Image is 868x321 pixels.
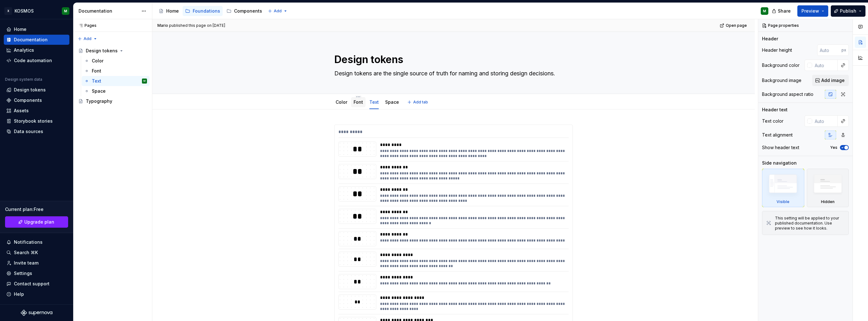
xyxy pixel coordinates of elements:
div: Page tree [76,46,150,106]
a: Settings [4,268,69,278]
div: Font [351,95,366,108]
a: Typography [76,96,150,106]
div: Analytics [14,47,34,53]
a: Design tokens [4,85,69,95]
div: Side navigation [762,160,797,166]
button: Add [76,34,99,43]
div: Background image [762,77,801,84]
button: XKOSMOSM [1,4,72,18]
div: Data sources [14,128,43,135]
a: Space [82,86,150,96]
div: Settings [14,270,32,277]
div: Components [14,97,42,103]
div: Notifications [14,239,43,245]
a: TextM [82,76,150,86]
textarea: Design tokens [333,52,572,67]
div: Background color [762,62,800,68]
a: Color [336,99,347,105]
a: Storybook stories [4,116,69,126]
button: Help [4,289,69,299]
div: Visible [762,169,804,207]
a: Analytics [4,45,69,55]
div: Header height [762,47,792,53]
a: Space [385,99,399,105]
span: Add [84,36,91,41]
span: Open page [726,23,747,28]
button: Search ⌘K [4,248,69,258]
button: Add [266,7,290,15]
input: Auto [812,60,838,71]
div: Contact support [14,281,50,287]
div: Visible [777,199,789,204]
a: Documentation [4,35,69,45]
a: Assets [4,106,69,116]
div: Code automation [14,57,52,64]
div: Page tree [156,5,265,17]
button: Add image [812,75,849,86]
span: Add tab [413,100,428,105]
span: Mario [157,23,168,28]
div: X [4,7,12,15]
div: Design tokens [86,48,118,54]
button: Publish [831,5,865,17]
div: M [144,78,145,84]
a: Design tokens [76,46,150,56]
div: Text [367,95,381,108]
span: Add image [821,77,845,84]
div: Design tokens [14,87,46,93]
div: Header text [762,107,788,113]
span: Add [274,9,282,14]
div: Header [762,36,778,42]
div: Documentation [14,37,48,43]
div: Hidden [821,199,835,204]
a: Components [224,6,265,16]
a: Color [82,56,150,66]
div: Space [92,88,106,94]
div: Space [383,95,402,108]
a: Text [369,99,379,105]
div: Show header text [762,144,799,151]
svg: Supernova Logo [21,310,52,316]
div: Text [92,78,101,84]
input: Auto [812,115,838,127]
div: Text alignment [762,132,793,138]
div: Home [14,26,26,32]
a: Font [354,99,363,105]
div: Help [14,291,24,297]
a: Data sources [4,126,69,137]
a: Font [82,66,150,76]
a: Components [4,95,69,105]
div: Current plan : Free [5,206,68,213]
div: Hidden [807,169,849,207]
button: Add tab [405,98,431,107]
div: Invite team [14,260,38,266]
div: Color [333,95,350,108]
textarea: Design tokens are the single source of truth for naming and storing design decisions. [333,68,572,79]
span: Publish [840,8,856,14]
button: Contact support [4,279,69,289]
a: Home [156,6,181,16]
a: Open page [718,21,750,30]
div: Foundations [193,8,220,14]
div: published this page on [DATE] [169,23,225,28]
div: This setting will be applied to your published documentation. Use preview to see how it looks. [775,216,845,231]
a: Code automation [4,55,69,66]
span: Upgrade plan [24,219,54,225]
div: Assets [14,108,29,114]
div: Design system data [5,77,42,82]
label: Yes [830,145,837,150]
div: Font [92,68,101,74]
button: Share [769,5,795,17]
p: px [842,48,846,53]
div: Home [166,8,179,14]
div: Text color [762,118,783,124]
span: Share [778,8,791,14]
div: Documentation [79,8,138,14]
div: Color [92,58,103,64]
a: Upgrade plan [5,216,68,228]
div: Search ⌘K [14,249,38,256]
a: Foundations [183,6,223,16]
button: Preview [797,5,828,17]
div: Components [234,8,262,14]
